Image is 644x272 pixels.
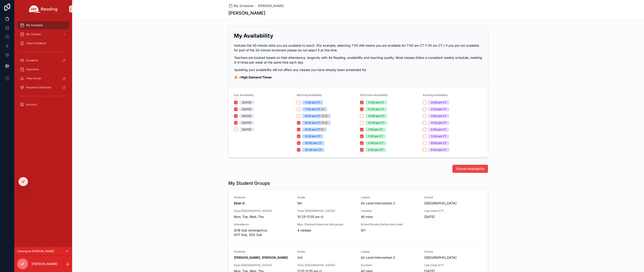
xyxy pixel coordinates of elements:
[368,101,384,105] div: 11:00 am CT
[424,255,482,260] span: [GEOGRAPHIC_DATA]
[305,101,320,105] div: 7:00 am CT
[297,255,355,260] span: 3rd
[21,261,25,267] span: LF
[242,114,251,118] div: [DATE]
[305,141,322,145] div: 10:00 am CT
[424,196,482,199] span: School
[17,74,69,82] a: Help Center
[361,209,419,213] span: Duration
[305,107,324,111] div: 7:30 am CT 🔥
[452,165,488,173] button: Submit Availability
[234,93,254,97] span: Day Availability
[29,5,57,13] img: App logo
[361,223,419,226] span: School Breaks (before last class)
[361,263,419,267] span: Duration
[424,250,482,254] span: School
[297,215,355,219] span: 10:25-11:05 am ct
[297,93,322,97] span: Morning Availability
[234,67,482,72] p: Updating your availability will not affect any classes you have already been scheduled for.
[234,209,292,213] span: Days ([GEOGRAPHIC_DATA])
[305,114,328,118] div: 8:00 am CT 🔥🔥
[234,75,482,80] p: 🔥 =
[305,148,322,152] div: 10:30 am CT
[431,114,447,118] div: 4:00 pm CT
[242,107,251,111] div: [DATE]
[424,263,482,267] span: Last Class (CT)
[17,56,69,64] a: Academy
[234,43,482,53] p: Indicate the 30-minute slots you are available to teach. (For example, selecting 7:00 AM means yo...
[297,250,355,254] span: Grade
[241,75,272,79] strong: High Demand Times
[368,128,383,132] div: 1:00 pm CT
[297,263,355,267] span: Time ([GEOGRAPHIC_DATA])
[431,148,447,152] div: 6:30 pm CT
[26,68,39,71] span: Payments
[423,93,448,97] span: Evening Availability
[258,4,284,8] a: [PERSON_NAME]
[305,134,321,138] div: 9:30 am CT
[297,228,355,233] span: 4 classes
[14,18,72,114] div: scrollable content
[228,10,265,16] h1: [PERSON_NAME]
[361,228,419,233] span: 9/1
[228,180,270,186] h1: My Student Groups
[234,55,482,65] p: Teachers are booked based on their attendance, longevity with Air Reading, availability and teach...
[424,209,482,213] span: Last Class (CT)
[17,101,69,109] a: Account
[361,215,419,219] span: 40 mins
[26,59,38,62] span: Academy
[234,263,292,267] span: Days ([GEOGRAPHIC_DATA])
[424,215,482,219] span: [DATE]
[297,196,355,199] span: Grade
[297,209,355,213] span: Time ([GEOGRAPHIC_DATA])
[234,256,288,259] strong: [PERSON_NAME], [PERSON_NAME]
[361,250,419,254] span: Lesson
[431,141,447,145] div: 6:00 pm CT
[431,134,446,138] div: 5:30 pm CT
[305,128,324,132] div: 9:00 am CT🔥
[368,148,383,152] div: 2:30 pm CT
[431,101,447,105] div: 3:00 pm CT
[17,249,54,253] span: Viewing as [PERSON_NAME]
[361,201,419,206] span: Air Level Intervention 3
[17,21,69,29] a: My Schedule
[360,93,388,97] span: Afternoon Availability
[242,121,251,125] div: [DATE]
[26,103,37,106] span: Account
[242,101,251,105] div: [DATE]
[242,128,251,132] div: [DATE]
[431,128,446,132] div: 5:00 pm CT
[26,32,41,36] span: My Classes
[234,223,292,226] span: Attendance
[234,201,245,205] strong: Ellah G
[431,121,447,125] div: 4:30 pm CT
[297,223,355,226] span: Max. Planned Absences (this group)
[26,86,51,89] span: Request Substitutes
[368,121,385,125] div: 12:30 pm CT
[17,30,69,38] a: My Classes
[228,4,253,8] a: My Schedule
[234,215,292,219] span: Mon, Tue, Wed, Thu
[361,255,419,260] span: Air Level Intervention 2
[234,228,292,237] span: 9/16 Sub (emergency), 9/17 Sub, 10/2 Sub
[17,65,69,73] a: Payments
[368,141,383,145] div: 2:00 pm CT
[305,121,328,125] div: 8:30 am CT 🔥🔥
[17,83,69,91] a: Request Substitutes
[234,32,482,39] h2: My Availability
[368,134,383,138] div: 1:30 pm CT
[32,262,57,266] p: [PERSON_NAME]
[424,201,482,206] span: [GEOGRAPHIC_DATA]
[17,39,69,47] a: Class Feedback
[26,41,46,45] span: Class Feedback
[368,114,385,118] div: 12:00 pm CT
[368,107,384,111] div: 11:30 am CT
[297,201,355,206] span: 5th
[26,77,41,80] span: Help Center
[431,107,447,111] div: 3:30 pm CT
[361,196,419,199] span: Lesson
[234,196,292,199] span: Students
[234,250,292,254] span: Students
[456,167,484,171] span: Submit Availability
